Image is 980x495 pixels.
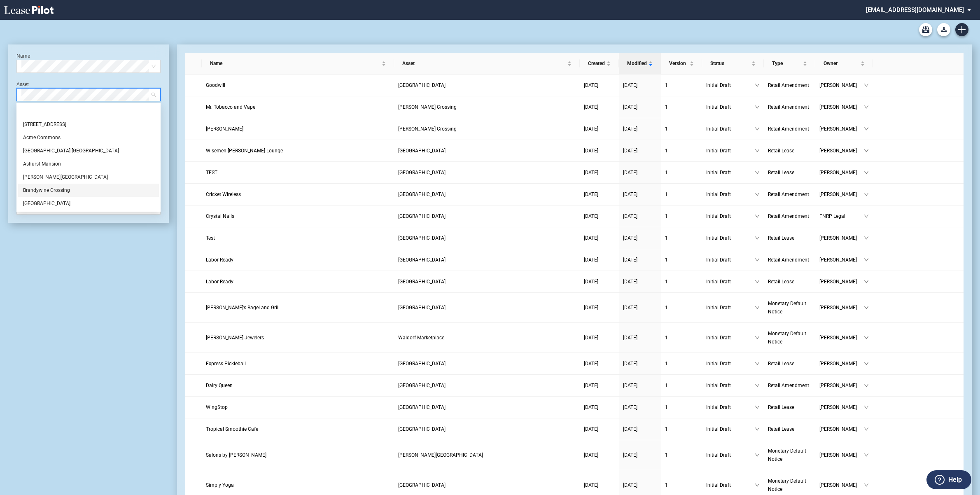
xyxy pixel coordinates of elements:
a: [DATE] [584,103,615,111]
a: 1 [665,147,698,155]
span: [PERSON_NAME] [819,304,864,312]
a: [DATE] [584,212,615,220]
span: down [755,405,760,410]
a: Salons by [PERSON_NAME] [206,451,390,459]
a: Goodwill [206,81,390,89]
th: Created [580,53,619,75]
a: Crystal Nails [206,212,390,220]
div: Ashurst Mansion [23,160,154,168]
span: Express Pickleball [206,361,246,367]
span: [DATE] [623,305,637,311]
div: [GEOGRAPHIC_DATA]-[GEOGRAPHIC_DATA] [23,147,154,155]
span: Southern Plaza [398,257,446,263]
a: Waldorf Marketplace [398,334,576,342]
a: [DATE] [584,234,615,242]
span: [DATE] [623,191,637,197]
span: Retail Amendment [768,213,809,219]
span: Initial Draft [706,190,755,198]
span: FNRP Legal [819,212,864,220]
div: Brook Highland Shopping Center [18,197,159,210]
span: down [864,383,869,388]
a: [DATE] [623,168,657,177]
a: Test [206,234,390,242]
span: Retail Lease [768,235,794,241]
a: [GEOGRAPHIC_DATA] [398,278,576,286]
span: [PERSON_NAME] [819,334,864,342]
a: [DATE] [623,81,657,89]
span: down [864,405,869,410]
a: [DATE] [623,334,657,342]
span: [PERSON_NAME] [819,451,864,459]
div: Ashland-Hanover Shopping Center [18,144,159,157]
span: down [755,192,760,197]
span: [DATE] [584,426,598,432]
a: [PERSON_NAME] Crossing [398,103,576,111]
span: [DATE] [584,383,598,388]
a: Monetary Default Notice [768,299,811,316]
span: Retail Amendment [768,383,809,388]
span: Initial Draft [706,304,755,312]
span: down [864,453,869,458]
a: [DATE] [584,425,615,433]
span: down [755,361,760,366]
span: [DATE] [584,335,598,341]
a: Archive [919,23,932,36]
span: down [755,335,760,340]
span: [DATE] [623,383,637,388]
a: 1 [665,403,698,411]
span: Westwood Shopping Center [398,383,446,388]
a: Tropical Smoothie Cafe [206,425,390,433]
span: down [864,105,869,110]
div: Brandywine Crossing [23,186,154,194]
span: Loyal Plaza [398,404,446,410]
span: Retail Amendment [768,82,809,88]
span: Initial Draft [706,451,755,459]
span: 1 [665,305,668,311]
a: [GEOGRAPHIC_DATA] [398,234,576,242]
span: [DATE] [623,148,637,154]
a: [DATE] [584,451,615,459]
span: down [755,126,760,131]
span: [PERSON_NAME] [819,234,864,242]
span: down [755,214,760,219]
a: [DATE] [623,103,657,111]
span: Labor Ready [206,257,233,263]
span: Wisemen Barber Lounge [206,148,283,154]
a: 1 [665,278,698,286]
th: Version [661,53,702,75]
span: down [755,105,760,110]
div: Acme Commons [18,131,159,144]
span: [PERSON_NAME] [819,190,864,198]
span: 1 [665,452,668,458]
span: down [864,335,869,340]
span: [PERSON_NAME] [819,168,864,177]
a: 1 [665,360,698,368]
span: [DATE] [623,426,637,432]
span: Initial Draft [706,125,755,133]
span: [DATE] [623,170,637,175]
span: [DATE] [623,213,637,219]
a: [DATE] [623,234,657,242]
span: Joe’s Bagel and Grill [206,305,280,311]
a: [DATE] [623,125,657,133]
a: 1 [665,81,698,89]
span: [DATE] [584,213,598,219]
span: Crowe's Crossing [398,104,457,110]
span: 1 [665,404,668,410]
span: J W Jewelers [206,335,264,341]
span: 1 [665,383,668,388]
span: down [755,170,760,175]
span: Retail Lease [768,148,794,154]
th: Asset [394,53,580,75]
span: down [755,279,760,284]
span: Initial Draft [706,256,755,264]
span: down [755,453,760,458]
a: [DATE] [623,256,657,264]
a: [PERSON_NAME] Jewelers [206,334,390,342]
span: [PERSON_NAME] [819,278,864,286]
a: 1 [665,234,698,242]
span: Papa Johns [206,126,243,132]
div: [STREET_ADDRESS] [23,120,154,128]
span: [DATE] [584,404,598,410]
span: down [864,279,869,284]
